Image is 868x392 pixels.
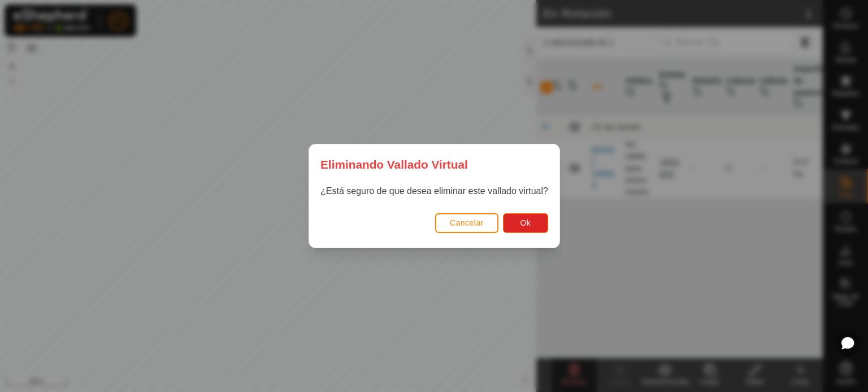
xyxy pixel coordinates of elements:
span: Cancelar [449,218,483,227]
button: Ok [502,213,548,233]
span: Eliminando Vallado Virtual [320,156,468,173]
span: Ok [520,218,531,227]
p: ¿Está seguro de que desea eliminar este vallado virtual? [320,184,548,198]
button: Cancelar [435,213,498,233]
